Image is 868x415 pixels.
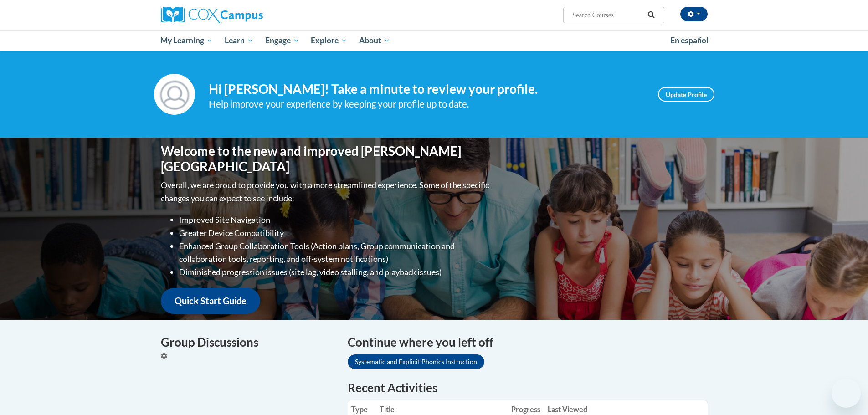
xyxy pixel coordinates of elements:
a: Systematic and Explicit Phonics Instruction [348,354,484,369]
h4: Continue where you left off [348,333,708,351]
span: My Learning [160,35,213,46]
h1: Recent Activities [348,379,708,396]
span: Engage [265,35,299,46]
span: About [359,35,390,46]
img: Cox Campus [161,7,263,23]
button: Account Settings [680,7,708,21]
h1: Welcome to the new and improved [PERSON_NAME][GEOGRAPHIC_DATA] [161,143,491,174]
a: Quick Start Guide [161,288,260,314]
li: Greater Device Compatibility [179,226,491,240]
li: Diminished progression issues (site lag, video stalling, and playback issues) [179,266,491,279]
img: Profile Image [154,74,195,115]
h4: Hi [PERSON_NAME]! Take a minute to review your profile. [209,82,644,97]
a: Engage [259,30,305,51]
div: Help improve your experience by keeping your profile up to date. [209,97,644,112]
a: About [353,30,396,51]
iframe: Button to launch messaging window [832,379,861,408]
span: Explore [311,35,347,46]
a: My Learning [155,30,219,51]
div: Main menu [147,30,721,51]
a: Learn [219,30,259,51]
span: En español [670,36,709,45]
a: Cox Campus [161,7,334,23]
input: Search Courses [571,10,644,20]
button: Search [644,10,658,20]
p: Overall, we are proud to provide you with a more streamlined experience. Some of the specific cha... [161,179,491,205]
a: En español [664,31,714,50]
li: Enhanced Group Collaboration Tools (Action plans, Group communication and collaboration tools, re... [179,240,491,266]
h4: Group Discussions [161,333,334,351]
li: Improved Site Navigation [179,213,491,226]
a: Explore [305,30,353,51]
a: Update Profile [658,87,714,102]
span: Learn [225,35,253,46]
